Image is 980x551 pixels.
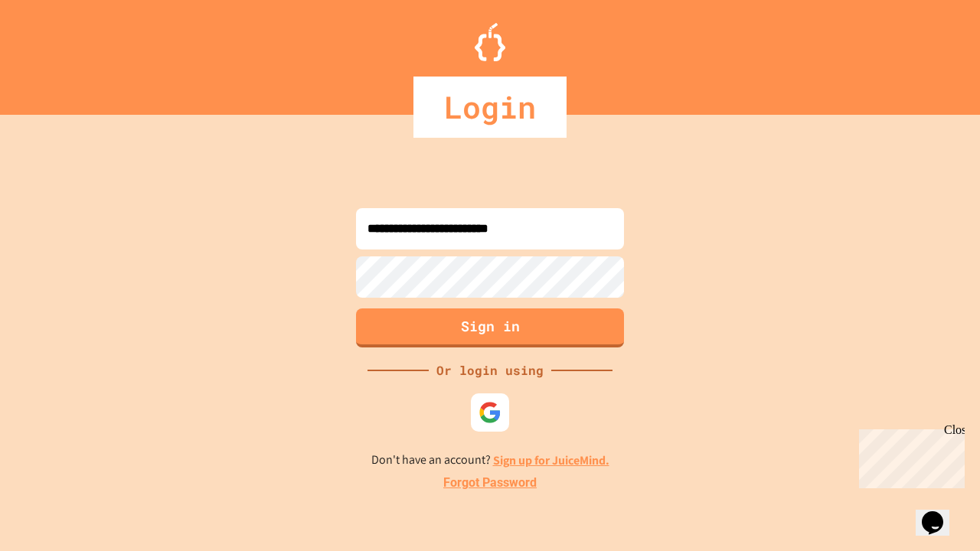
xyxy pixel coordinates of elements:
div: Login [413,77,567,138]
img: google-icon.svg [479,401,501,424]
p: Don't have an account? [371,451,609,470]
button: Sign in [356,308,624,347]
img: Logo.svg [475,23,505,61]
iframe: chat widget [853,423,965,488]
a: Forgot Password [443,474,537,492]
a: Sign up for JuiceMind. [493,452,609,468]
div: Chat with us now!Close [6,6,106,97]
iframe: chat widget [916,490,965,536]
div: Or login using [429,361,551,380]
